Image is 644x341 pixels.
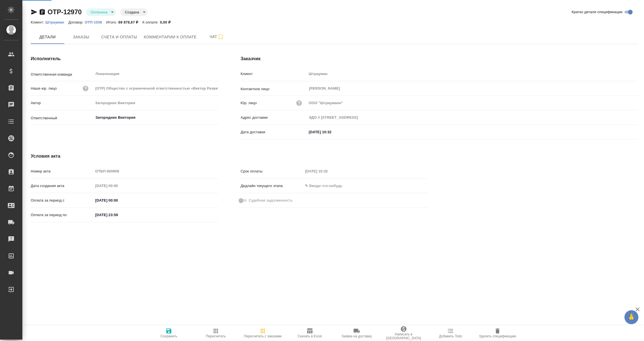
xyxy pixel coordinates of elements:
[572,9,622,15] span: Кратко детали спецификации
[106,20,118,24] p: Итого:
[93,167,218,175] input: Пустое поле
[303,182,352,190] input: ✎ Введи что-нибудь
[31,55,218,62] h4: Исполнитель
[217,34,224,40] svg: Подписаться
[215,117,216,118] button: Open
[249,198,293,203] span: Судебная задолженность
[303,167,352,175] input: Пустое поле
[31,198,93,203] p: Оплата за период с
[120,8,147,16] div: Оплачена
[48,8,82,16] a: OTP-12970
[31,72,93,77] p: Ответственная команда
[31,115,93,121] p: Ответственный
[241,55,638,62] h4: Заказчик
[68,34,94,41] span: Заказы
[31,86,57,91] p: Наше юр. лицо
[241,100,257,106] p: Юр. лицо
[241,71,307,77] p: Клиент
[45,20,68,24] a: Штрауман
[307,99,638,107] input: Пустое поле
[34,34,61,41] span: Детали
[627,311,636,323] span: 🙏
[31,169,93,174] p: Номер акта
[89,10,109,15] button: Оплачена
[93,211,142,219] input: ✎ Введи что-нибудь
[31,183,93,189] p: Дата создания акта
[93,99,218,107] input: Пустое поле
[144,34,197,41] span: Комментарии к оплате
[31,100,93,106] p: Автор
[624,310,638,324] button: 🙏
[118,20,142,24] p: 69 878,67 ₽
[241,183,303,189] p: Дедлайн текущего этапа
[123,10,141,15] button: Создана
[241,115,307,120] p: Адрес доставки
[241,86,307,92] p: Контактное лицо
[307,113,638,122] input: Пустое поле
[93,196,142,204] input: ✎ Введи что-нибудь
[45,20,68,24] p: Штрауман
[203,33,230,40] span: Чат
[142,20,160,24] p: К оплате:
[31,20,45,24] p: Клиент:
[307,128,356,136] input: ✎ Введи что-нибудь
[93,84,218,92] input: Пустое поле
[31,9,37,15] button: Скопировать ссылку для ЯМессенджера
[241,129,307,135] p: Дата доставки
[101,34,137,41] span: Счета и оплаты
[85,20,106,24] p: ОТП-1036
[85,20,106,24] a: ОТП-1036
[31,212,93,218] p: Оплата за период по
[39,9,46,15] button: Скопировать ссылку
[68,20,85,24] p: Договор:
[241,169,303,174] p: Срок оплаты
[93,182,142,190] input: Пустое поле
[160,20,175,24] p: 0,00 ₽
[307,70,638,78] input: Пустое поле
[86,8,116,16] div: Оплачена
[31,153,428,160] h4: Условия акта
